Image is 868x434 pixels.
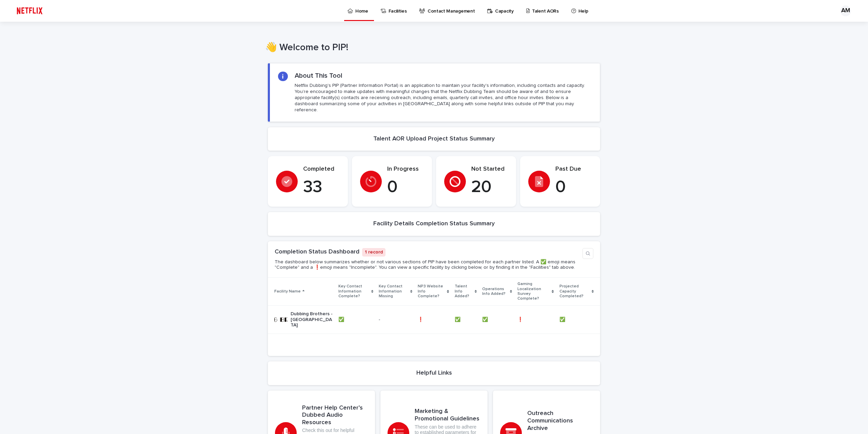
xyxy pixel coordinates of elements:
p: ✅ [455,316,462,323]
p: ✅ [338,316,346,323]
div: AM [840,5,851,16]
p: Not Started [471,166,508,173]
h2: Talent AOR Upload Project Status Summary [373,135,495,143]
p: Operations Info Added? [482,285,508,298]
p: Key Contact Information Missing [379,283,409,300]
p: 33 [303,177,340,197]
h1: 👋 Welcome to PIP! [265,42,597,54]
tr: Dubbing Brothers - [GEOGRAPHIC_DATA]✅✅ -❗️❗️ ✅✅ ✅✅ ❗️❗️ ✅✅ [268,305,600,334]
a: Completion Status Dashboard [275,249,359,255]
p: Past Due [555,166,592,173]
p: ✅ [482,316,489,323]
h3: Marketing & Promotional Guidelines [415,408,480,422]
img: ifQbXi3ZQGMSEF7WDB7W [14,4,46,18]
p: NP3 Website Info Complete? [418,283,445,300]
p: Dubbing Brothers - [GEOGRAPHIC_DATA] [291,311,333,328]
p: Projected Capacity Completed? [559,283,590,300]
p: In Progress [387,166,424,173]
p: 0 [555,177,592,197]
p: 0 [387,177,424,197]
p: Netflix Dubbing's PIP (Partner Information Portal) is an application to maintain your facility's ... [295,82,592,113]
p: Completed [303,166,340,173]
h2: About This Tool [295,72,342,80]
p: ✅ [559,316,567,323]
p: The dashboard below summarizes whether or not various sections of PIP have been completed for eac... [275,259,580,271]
p: ❗️ [517,316,525,323]
p: Gaming Localization Survey Complete? [517,280,550,303]
p: Key Contact Information Complete? [338,283,369,300]
h2: Helpful Links [416,370,452,377]
p: ❗️ [418,316,425,323]
p: 1 record [362,248,386,257]
p: Facility Name [274,288,301,295]
h3: Outreach Communications Archive [527,410,593,432]
p: - [379,317,412,323]
p: Talent Info Added? [455,283,473,300]
p: 20 [471,177,508,197]
h3: Partner Help Center’s Dubbed Audio Resources [302,404,368,427]
h2: Facility Details Completion Status Summary [373,220,495,228]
